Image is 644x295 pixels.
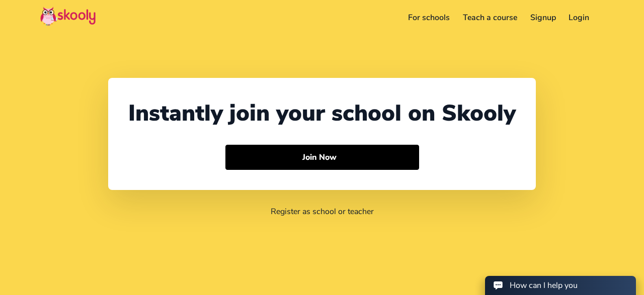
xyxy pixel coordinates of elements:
a: Teach a course [456,10,524,26]
div: Instantly join your school on Skooly [128,98,516,129]
a: For schools [402,10,457,26]
a: Register as school or teacher [271,206,374,217]
a: Login [562,10,596,26]
a: Signup [524,10,562,26]
button: Join Now [225,145,419,170]
img: Skooly [40,7,96,26]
